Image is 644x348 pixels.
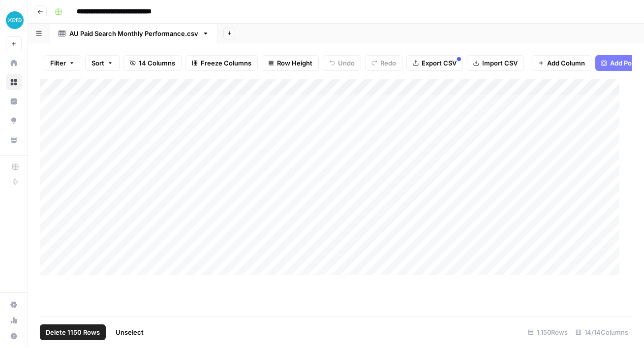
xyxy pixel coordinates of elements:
span: Unselect [116,327,144,337]
a: Home [6,55,22,71]
span: Sort [92,58,104,68]
button: Freeze Columns [185,55,258,71]
a: Settings [6,297,22,313]
img: XeroOps Logo [6,11,24,29]
span: Row Height [277,58,312,68]
button: Export CSV [406,55,463,71]
div: AU Paid Search Monthly Performance.csv [69,29,198,38]
button: Undo [323,55,361,71]
span: Redo [380,58,396,68]
button: Delete 1150 Rows [40,324,106,340]
span: Delete 1150 Rows [46,327,100,337]
span: Export CSV [422,58,457,68]
a: Opportunities [6,113,22,128]
a: Insights [6,94,22,109]
button: Import CSV [467,55,524,71]
button: Unselect [110,324,150,340]
span: Import CSV [482,58,518,68]
span: Undo [338,58,355,68]
a: Browse [6,74,22,90]
span: Filter [50,58,66,68]
button: 14 Columns [123,55,182,71]
a: Your Data [6,132,22,148]
button: Add Column [532,55,591,71]
a: AU Paid Search Monthly Performance.csv [50,24,217,43]
span: 14 Columns [139,58,175,68]
div: 14/14 Columns [572,324,632,340]
button: Filter [44,55,81,71]
button: Row Height [262,55,319,71]
button: Redo [365,55,402,71]
button: Help + Support [6,328,22,344]
button: Sort [85,55,120,71]
a: Usage [6,313,22,328]
div: 1,150 Rows [524,324,572,340]
button: Workspace: XeroOps [6,8,22,32]
span: Add Column [547,58,585,68]
span: Freeze Columns [201,58,251,68]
